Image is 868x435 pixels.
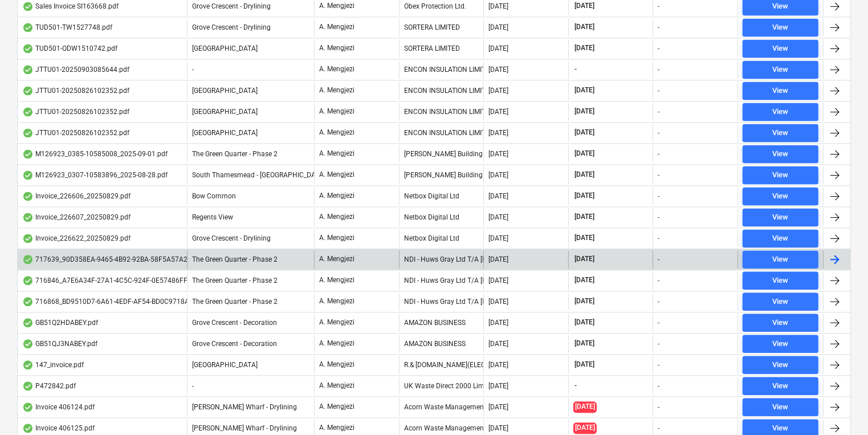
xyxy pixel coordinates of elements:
[192,87,258,95] span: Camden Goods Yard
[773,21,789,34] div: View
[573,401,597,412] span: [DATE]
[488,44,508,52] div: [DATE]
[399,314,484,332] div: AMAZON BUSINESS
[658,171,659,179] div: -
[399,377,484,395] div: UK Waste Direct 2000 Limited,
[488,23,508,31] div: [DATE]
[192,171,325,179] span: South Thamesmead - Soffits
[192,23,271,31] span: Grove Crescent - Drylining
[192,424,297,432] span: Montgomery's Wharf - Drylining
[22,86,34,95] div: OCR finished
[743,187,818,205] button: View
[319,402,354,412] p: A. Mengjezi
[573,1,596,11] span: [DATE]
[22,297,34,306] div: OCR finished
[22,339,97,348] div: GB51QJ3NABEY.pdf
[573,170,596,180] span: [DATE]
[192,319,277,327] span: Grove Crescent - Decoration
[658,66,659,74] div: -
[658,192,659,200] div: -
[22,318,34,327] div: OCR finished
[488,192,508,200] div: [DATE]
[743,18,818,36] button: View
[22,276,34,285] div: OCR finished
[573,254,596,264] span: [DATE]
[192,340,277,348] span: Grove Crescent - Decoration
[743,208,818,226] button: View
[743,124,818,142] button: View
[773,190,789,203] div: View
[319,43,354,53] p: A. Mengjezi
[399,82,484,100] div: ENCON INSULATION LIMITED
[658,361,659,369] div: -
[192,2,271,10] span: Grove Crescent - Drylining
[22,107,34,116] div: OCR finished
[658,298,659,306] div: -
[773,253,789,266] div: View
[192,108,258,116] span: Camden Goods Yard
[773,169,789,182] div: View
[22,255,214,264] div: 717639_90D358EA-9465-4B92-92BA-58F5A57A2733.PDF
[192,66,194,74] span: -
[658,44,659,52] div: -
[22,2,119,11] div: Sales Invoice SI163668.pdf
[399,271,484,290] div: NDI - Huws Gray Ltd T/A [PERSON_NAME]
[22,192,34,201] div: OCR finished
[22,192,131,201] div: Invoice_226606_20250829.pdf
[743,271,818,290] button: View
[773,127,789,140] div: View
[658,234,659,242] div: -
[743,314,818,332] button: View
[22,381,76,391] div: P472842.pdf
[773,148,789,161] div: View
[22,128,129,137] div: JTTU01-20250826102352.pdf
[399,166,484,184] div: [PERSON_NAME] Building Materials UK Limited t/a Minster
[192,44,258,52] span: Camden Goods Yard
[658,213,659,221] div: -
[319,212,354,222] p: A. Mengjezi
[192,150,278,158] span: The Green Quarter - Phase 2
[22,170,34,180] div: OCR finished
[743,250,818,269] button: View
[573,422,597,433] span: [DATE]
[22,339,34,348] div: OCR finished
[192,192,236,200] span: Bow Common
[192,213,233,221] span: Regents View
[488,255,508,263] div: [DATE]
[22,403,34,412] div: OCR finished
[319,149,354,158] p: A. Mengjezi
[22,424,34,433] div: OCR finished
[488,213,508,221] div: [DATE]
[773,295,789,308] div: View
[743,398,818,416] button: View
[22,86,129,95] div: JTTU01-20250826102352.pdf
[488,150,508,158] div: [DATE]
[811,380,868,435] div: Chat Widget
[488,403,508,411] div: [DATE]
[192,361,258,369] span: Camden Goods Yard
[488,382,508,390] div: [DATE]
[399,124,484,142] div: ENCON INSULATION LIMITED
[658,150,659,158] div: -
[488,87,508,95] div: [DATE]
[22,170,168,180] div: M126923_0307-10583896_2025-08-28.pdf
[399,60,484,79] div: ENCON INSULATION LIMITED
[743,103,818,121] button: View
[743,82,818,100] button: View
[773,84,789,97] div: View
[319,233,354,243] p: A. Mengjezi
[773,380,789,393] div: View
[488,129,508,137] div: [DATE]
[743,60,818,79] button: View
[319,275,354,285] p: A. Mengjezi
[192,298,278,306] span: The Green Quarter - Phase 2
[399,356,484,374] div: R.& [DOMAIN_NAME](ELECTRICAL WHOLESALERS)LIMITED
[319,296,354,306] p: A. Mengjezi
[399,187,484,205] div: Netbox Digital Ltd
[773,63,789,76] div: View
[192,234,271,242] span: Grove Crescent - Drylining
[22,149,168,158] div: M126923_0385-10585008_2025-09-01.pdf
[573,318,596,327] span: [DATE]
[488,108,508,116] div: [DATE]
[573,381,578,391] span: -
